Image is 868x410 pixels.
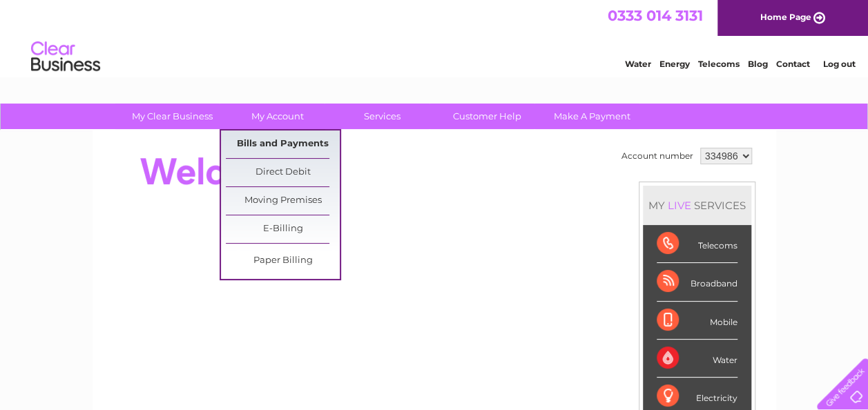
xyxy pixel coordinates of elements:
[226,247,340,275] a: Paper Billing
[657,302,737,340] div: Mobile
[659,59,690,69] a: Energy
[226,130,340,158] a: Bills and Payments
[30,36,101,78] img: logo.png
[108,8,761,67] div: Clear Business is a trading name of Verastar Limited (registered in [GEOGRAPHIC_DATA] No. 3667643...
[325,104,439,129] a: Services
[226,215,340,243] a: E-Billing
[220,104,334,129] a: My Account
[226,159,340,186] a: Direct Debit
[822,59,855,69] a: Log out
[643,186,751,225] div: MY SERVICES
[618,144,697,168] td: Account number
[608,7,703,24] a: 0333 014 3131
[776,59,810,69] a: Contact
[226,187,340,215] a: Moving Premises
[698,59,740,69] a: Telecoms
[665,199,694,212] div: LIVE
[657,225,737,263] div: Telecoms
[115,104,229,129] a: My Clear Business
[657,263,737,301] div: Broadband
[748,59,768,69] a: Blog
[430,104,544,129] a: Customer Help
[535,104,649,129] a: Make A Payment
[625,59,651,69] a: Water
[657,340,737,378] div: Water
